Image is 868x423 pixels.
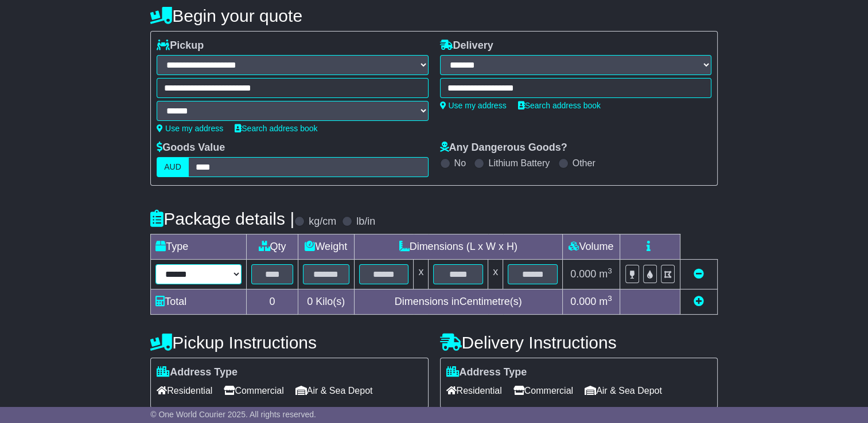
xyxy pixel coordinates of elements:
[157,124,223,133] a: Use my address
[224,382,283,399] span: Commercial
[570,296,596,307] span: 0.000
[157,366,238,379] label: Address Type
[150,333,428,352] h4: Pickup Instructions
[562,234,620,260] td: Volume
[454,158,466,169] label: No
[585,382,662,399] span: Air & Sea Depot
[150,6,718,25] h4: Begin your quote
[354,289,562,315] td: Dimensions in Centimetre(s)
[157,142,225,154] label: Goods Value
[247,234,298,260] td: Qty
[356,216,375,228] label: lb/in
[599,268,612,280] span: m
[354,234,562,260] td: Dimensions (L x W x H)
[694,268,704,280] a: Remove this item
[570,268,596,280] span: 0.000
[694,296,704,307] a: Add new item
[298,289,354,315] td: Kilo(s)
[518,101,601,110] a: Search address book
[414,260,429,289] td: x
[599,296,612,307] span: m
[150,209,294,228] h4: Package details |
[307,296,313,307] span: 0
[573,158,595,169] label: Other
[247,289,298,315] td: 0
[157,382,212,399] span: Residential
[440,101,507,110] a: Use my address
[151,234,247,260] td: Type
[440,333,718,352] h4: Delivery Instructions
[235,124,317,133] a: Search address book
[608,294,612,303] sup: 3
[513,382,573,399] span: Commercial
[295,382,373,399] span: Air & Sea Depot
[157,157,189,177] label: AUD
[157,40,204,52] label: Pickup
[446,366,527,379] label: Address Type
[150,410,316,419] span: © One World Courier 2025. All rights reserved.
[488,158,550,169] label: Lithium Battery
[446,382,502,399] span: Residential
[440,40,493,52] label: Delivery
[151,289,247,315] td: Total
[608,267,612,275] sup: 3
[309,216,336,228] label: kg/cm
[298,234,354,260] td: Weight
[488,260,503,289] td: x
[440,142,567,154] label: Any Dangerous Goods?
